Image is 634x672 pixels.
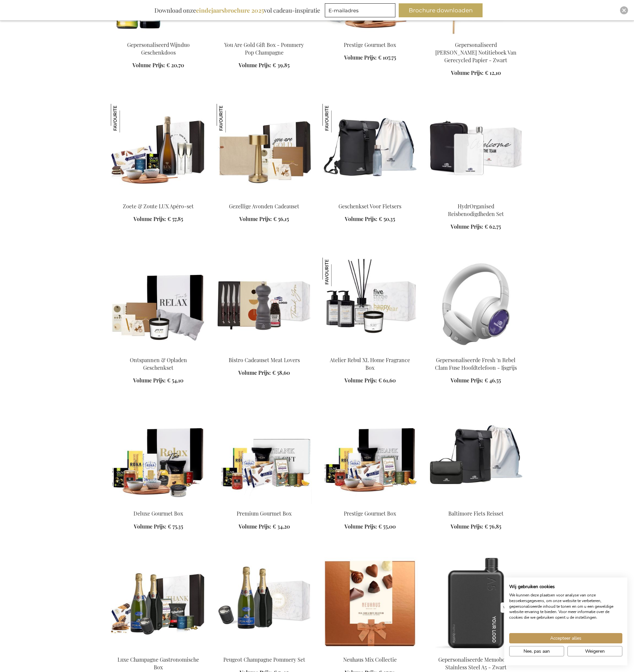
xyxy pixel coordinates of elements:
a: Gepersonaliseerde Memobottle Stainless Steel A5 - Zwart [438,656,513,671]
a: Personalised Bosler Recycled Paper Notebook - Black [428,33,524,39]
span: € 76,85 [485,523,501,530]
span: Nee, pas aan [524,648,550,655]
a: You Are Gold Gift Box - Pommery Pop Champagne [224,41,304,56]
img: Atelier Rebul XL Home Fragrance Box [322,258,418,351]
a: Ontspannen & Opladen Geschenkset [130,356,187,371]
img: Cyclist's Gift Set [322,104,418,197]
a: Volume Prijs: € 75,35 [134,523,183,531]
a: HydrOrganised Travel Essentials Set [428,194,524,201]
a: Volume Prijs: € 56,15 [239,215,289,223]
span: Volume Prijs: [345,215,377,222]
a: Gepersonaliseerd Wijnduo Geschenkdoos [127,41,190,56]
a: Gepersonaliseerde Fresh 'n Rebel Clam Fuse Hoofdtelefoon - Ijsgrijs [435,356,517,371]
a: HydrOrganised Reisbenodigdheden Set [448,203,504,217]
img: Bistro Cadeauset Meat Lovers [217,258,312,351]
button: Pas cookie voorkeuren aan [509,646,564,656]
a: Baltimore Fiets Reisset [448,510,504,517]
span: € 46,55 [485,377,501,384]
img: Neuhaus Mix Collection [322,557,418,650]
span: € 20,70 [166,62,184,69]
a: Volume Prijs: € 61,60 [344,377,396,384]
div: Download onze vol cadeau-inspiratie [151,3,323,17]
button: Accepteer alle cookies [509,633,622,643]
div: Close [620,6,628,14]
span: Volume Prijs: [451,69,484,76]
span: Volume Prijs: [239,62,271,69]
a: Premium Gourmet Box [237,510,292,517]
a: Geschenkset Voor Fietsers [338,203,401,210]
span: € 61,60 [378,377,396,384]
a: Prestige Gourmet Box [322,502,418,508]
button: Alle cookies weigeren [567,646,622,656]
img: Gezellige Avonden Cadeauset [217,104,245,132]
input: E-mailadres [325,3,395,17]
img: Prestige Gourmet Box [322,411,418,504]
a: Atelier Rebul XL Home Fragrance Box Atelier Rebul XL Home Fragrance Box [322,348,418,354]
span: Volume Prijs: [239,523,271,530]
a: Volume Prijs: € 54,10 [133,377,183,384]
a: Luxury Champagne Gourmet Box [111,648,206,654]
a: Premium Gourmet Box [217,502,312,508]
b: eindejaarsbrochure 2025 [196,6,264,14]
a: Personalised Fresh 'n Rebel Clam Fuse Headphone - Ice Grey [428,348,524,354]
a: Prestige Gourmet Box [344,510,396,517]
span: € 12,10 [485,69,501,76]
a: Prestige Gourmet Box [322,33,418,39]
a: Cyclist's Gift Set Geschenkset Voor Fietsers [322,194,418,201]
a: Gepersonaliseerd [PERSON_NAME] Notitieboek Van Gerecycled Papier - Zwart [435,41,517,64]
a: Baltimore Bike Travel Set [428,502,524,508]
a: ARCA-20055 [111,502,206,508]
form: marketing offers and promotions [325,3,397,19]
span: Volume Prijs: [344,377,377,384]
span: Volume Prijs: [133,377,166,384]
button: Brochure downloaden [399,3,483,17]
a: Volume Prijs: € 76,85 [451,523,501,531]
img: Atelier Rebul XL Home Fragrance Box [322,258,351,286]
img: Premium Gourmet Box [217,411,312,504]
span: Volume Prijs: [133,215,166,222]
img: Close [622,8,626,12]
a: Neuhaus Mix Collectie [343,656,397,663]
span: € 57,85 [167,215,183,222]
a: Volume Prijs: € 55,00 [344,523,396,531]
a: Volume Prijs: € 57,85 [133,215,183,223]
a: Sweet & Salty LUXury Apéro Set Zoete & Zoute LUX Apéro-set [111,194,206,201]
img: ARCA-20055 [111,411,206,504]
a: Volume Prijs: € 39,85 [239,62,290,69]
a: Bistro Cadeauset Meat Lovers [217,348,312,354]
span: € 54,10 [167,377,183,384]
span: € 58,60 [272,369,290,376]
a: You Are Gold Gift Box - Pommery Pop Champagne [217,33,312,39]
span: Volume Prijs: [134,523,166,530]
a: Volume Prijs: € 107,75 [344,54,396,62]
a: Volume Prijs: € 50,35 [345,215,395,223]
a: Volume Prijs: € 46,55 [451,377,501,384]
span: Volume Prijs: [238,369,271,376]
img: Peugeot Champagne Pommery Set [217,557,312,650]
img: HydrOrganised Travel Essentials Set [428,104,524,197]
a: Luxe Champagne Gastronomische Box [117,656,199,671]
a: Atelier Rebul XL Home Fragrance Box [330,356,410,371]
img: Zoete & Zoute LUX Apéro-set [111,104,139,132]
h2: Wij gebruiken cookies [509,584,622,590]
a: Volume Prijs: € 62,75 [451,223,501,231]
a: Peugeot Champagne Pommery Set [223,656,305,663]
a: Volume Prijs: € 58,60 [238,369,290,377]
a: Peugeot Champagne Pommery Set [217,648,312,654]
span: Volume Prijs: [451,523,483,530]
span: Volume Prijs: [451,377,483,384]
a: Neuhaus Mix Collection [322,648,418,654]
span: € 107,75 [378,54,396,61]
a: Volume Prijs: € 20,70 [132,62,184,69]
span: Volume Prijs: [344,54,377,61]
p: We kunnen deze plaatsen voor analyse van onze bezoekersgegevens, om onze website te verbeteren, g... [509,592,622,620]
span: € 50,35 [379,215,395,222]
img: Geschenkset Voor Fietsers [322,104,351,132]
span: € 55,00 [378,523,396,530]
span: Volume Prijs: [132,62,165,69]
span: € 56,15 [273,215,289,222]
a: Personalised Wine Duo Gift Box [111,33,206,39]
a: Cosy Evenings Gift Set Gezellige Avonden Cadeauset [217,194,312,201]
a: Zoete & Zoute LUX Apéro-set [123,203,194,210]
span: Weigeren [585,648,605,655]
